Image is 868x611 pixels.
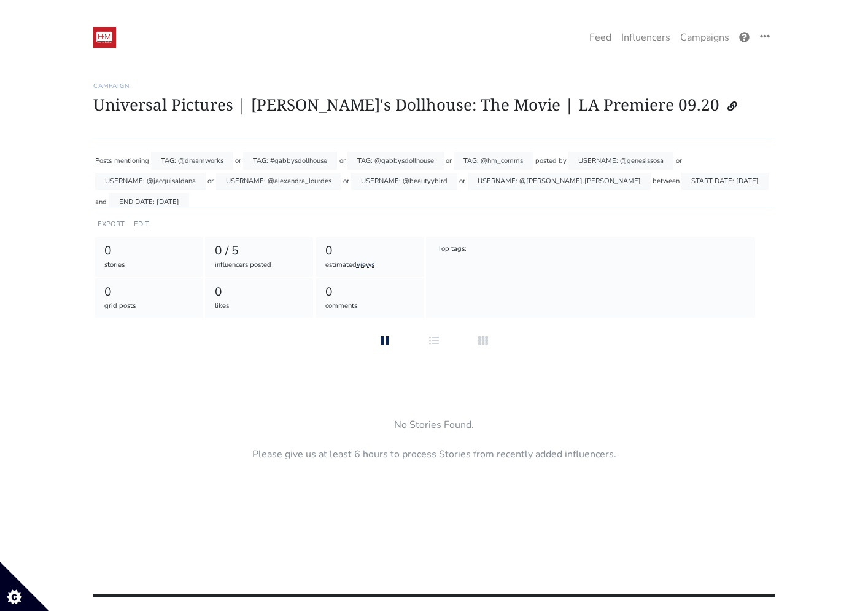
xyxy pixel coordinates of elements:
div: 0 [215,283,304,301]
div: 0 [325,283,414,301]
div: USERNAME: @jacquisaldana [95,173,206,191]
div: or [235,152,241,170]
div: or [459,173,465,191]
div: 0 [104,283,193,301]
div: or [446,152,452,170]
div: TAG: #gabbysdollhouse [243,152,337,170]
div: mentioning [114,152,149,170]
div: TAG: @hm_comms [454,152,533,170]
img: 19:52:48_1547236368 [93,27,116,48]
div: or [343,173,349,191]
div: END DATE: [DATE] [109,193,189,211]
div: by [559,152,567,170]
div: TAG: @dreamworks [151,152,233,170]
div: grid posts [104,301,193,312]
div: USERNAME: @beautyybird [351,173,457,191]
div: TAG: @gabbysdollhouse [347,152,444,170]
div: or [207,173,214,191]
a: Feed [584,25,616,50]
h1: Universal Pictures | [PERSON_NAME]'s Dollhouse: The Movie | LA Premiere 09.20 [93,95,775,118]
div: 0 [325,242,414,260]
div: stories [104,260,193,270]
div: estimated [325,260,414,270]
div: between [653,173,680,191]
div: Top tags: [436,243,467,256]
div: influencers posted [215,260,304,270]
div: comments [325,301,414,312]
a: EDIT [134,219,149,229]
a: EXPORT [98,219,125,229]
a: Influencers [616,25,675,50]
div: USERNAME: @alexandra_lourdes [216,173,341,191]
div: No Stories Found. Please give us at least 6 hours to process Stories from recently added influenc... [252,368,616,511]
div: USERNAME: @genesissosa [568,152,673,170]
div: posted [535,152,557,170]
h6: Campaign [93,82,775,90]
div: or [676,152,682,170]
div: and [95,193,107,211]
div: 0 [104,242,193,260]
div: likes [215,301,304,312]
a: Campaigns [675,25,734,50]
div: Posts [95,152,112,170]
a: views [357,260,374,269]
div: USERNAME: @[PERSON_NAME].[PERSON_NAME] [468,173,651,191]
div: START DATE: [DATE] [681,173,769,191]
div: 0 / 5 [215,242,304,260]
div: or [339,152,346,170]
